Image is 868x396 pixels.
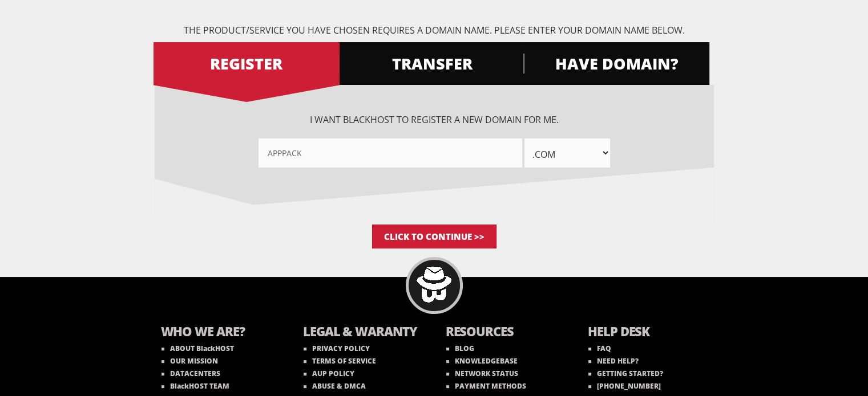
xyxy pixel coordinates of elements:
[304,369,354,378] a: AUP POLICY
[161,322,281,342] b: WHO WE ARE?
[372,224,496,248] input: Click to Continue >>
[304,381,366,391] a: ABUSE & DMCA
[588,344,611,353] a: FAQ
[446,322,566,342] b: RESOURCES
[303,322,423,342] b: LEGAL & WARANTY
[446,369,518,378] a: NETWORK STATUS
[416,267,452,303] img: BlackHOST mascont, Blacky.
[155,24,714,36] p: The product/service you have chosen requires a domain name. Please enter your domain name below.
[446,356,518,366] a: KNOWLEDGEBASE
[162,369,220,378] a: DATACENTERS
[162,344,234,353] a: ABOUT BlackHOST
[162,381,229,391] a: BlackHOST TEAM
[588,369,663,378] a: GETTING STARTED?
[162,356,218,366] a: OUR MISSION
[523,42,709,85] a: HAVE DOMAIN?
[588,356,639,366] a: NEED HELP?
[154,54,340,74] span: REGISTER
[446,381,526,391] a: PAYMENT METHODS
[155,113,714,168] div: I want BlackHOST to register a new domain for me.
[588,381,661,391] a: [PHONE_NUMBER]
[338,54,524,74] span: TRANSFER
[523,54,709,74] span: HAVE DOMAIN?
[304,356,376,366] a: TERMS OF SERVICE
[154,42,340,85] a: REGISTER
[338,42,524,85] a: TRANSFER
[304,344,370,353] a: PRIVACY POLICY
[446,344,474,353] a: BLOG
[588,322,708,342] b: HELP DESK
